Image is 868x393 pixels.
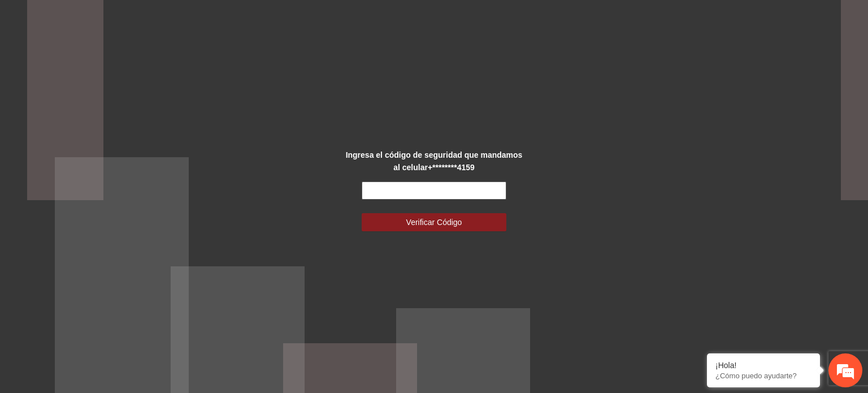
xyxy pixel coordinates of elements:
[406,216,462,228] span: Verificar Código
[715,372,811,380] p: ¿Cómo puedo ayudarte?
[185,6,212,33] div: Minimizar ventana de chat en vivo
[346,150,523,172] strong: Ingresa el código de seguridad que mandamos al celular +********4159
[715,361,811,370] div: ¡Hola!
[66,131,156,245] span: Estamos en línea.
[59,58,190,72] div: Chatee con nosotros ahora
[362,213,506,231] button: Verificar Código
[6,268,215,308] textarea: Escriba su mensaje y pulse “Intro”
